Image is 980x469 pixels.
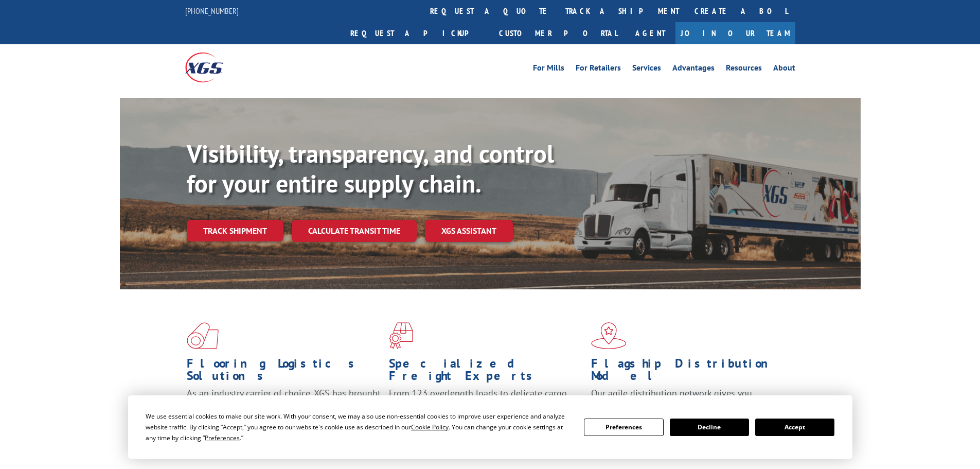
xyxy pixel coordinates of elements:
[185,6,239,16] a: [PHONE_NUMBER]
[632,64,661,75] a: Services
[128,395,852,459] div: Cookie Consent Prompt
[411,423,449,431] span: Cookie Policy
[576,64,621,75] a: For Retailers
[187,220,283,241] a: Track shipment
[591,357,786,387] h1: Flagship Distribution Model
[672,64,715,75] a: Advantages
[146,411,572,443] div: We use essential cookies to make our site work. With your consent, we may also use non-essential ...
[343,22,491,44] a: Request a pickup
[584,419,663,436] button: Preferences
[389,322,413,349] img: xgs-icon-focused-on-flooring-red
[187,387,381,424] span: As an industry carrier of choice, XGS has brought innovation and dedication to flooring logistics...
[591,387,780,411] span: Our agile distribution network gives you nationwide inventory management on demand.
[491,22,625,44] a: Customer Portal
[292,220,417,242] a: Calculate transit time
[755,419,834,436] button: Accept
[389,357,583,387] h1: Specialized Freight Experts
[670,419,749,436] button: Decline
[726,64,762,75] a: Resources
[591,322,627,349] img: xgs-icon-flagship-distribution-model-red
[773,64,795,75] a: About
[625,22,675,44] a: Agent
[187,137,554,199] b: Visibility, transparency, and control for your entire supply chain.
[389,387,583,433] p: From 123 overlength loads to delicate cargo, our experienced staff knows the best way to move you...
[425,220,513,242] a: XGS ASSISTANT
[675,22,795,44] a: Join Our Team
[533,64,564,75] a: For Mills
[187,322,219,349] img: xgs-icon-total-supply-chain-intelligence-red
[187,357,381,387] h1: Flooring Logistics Solutions
[205,433,240,442] span: Preferences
